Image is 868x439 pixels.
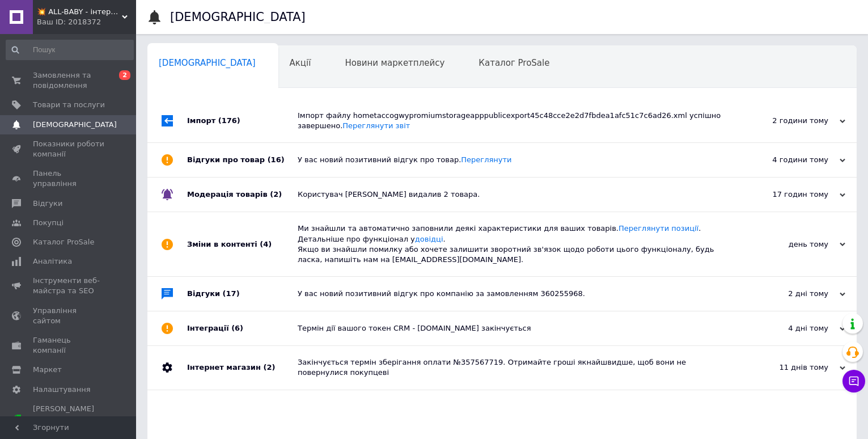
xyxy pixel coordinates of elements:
[260,240,272,248] span: (4)
[33,70,105,91] span: Замовлення та повідомлення
[33,335,105,356] span: Гаманець компанії
[298,357,732,378] div: Закінчується термін зберігання оплати №357567719. Отримайте гроші якнайшвидше, щоб вони не поверн...
[732,323,845,334] div: 4 дні тому
[33,199,62,209] span: Відгуки
[732,189,845,200] div: 17 годин тому
[187,346,298,389] div: Інтернет магазин
[298,155,732,165] div: У вас новий позитивний відгук про товар.
[119,70,130,80] span: 2
[298,323,732,334] div: Термін дії вашого токен CRM - [DOMAIN_NAME] закінчується
[263,363,275,372] span: (2)
[270,190,282,199] span: (2)
[33,256,72,267] span: Аналітика
[33,385,91,395] span: Налаштування
[732,289,845,299] div: 2 дні тому
[33,139,105,159] span: Показники роботи компанії
[6,40,134,60] input: Пошук
[298,189,732,200] div: Користувач [PERSON_NAME] видалив 2 товара.
[33,237,94,247] span: Каталог ProSale
[37,17,136,27] div: Ваш ID: 2018372
[33,168,105,189] span: Панель управління
[170,10,306,24] h1: [DEMOGRAPHIC_DATA]
[619,224,698,233] a: Переглянути позиції
[187,143,298,177] div: Відгуки про товар
[33,365,62,375] span: Маркет
[415,235,443,243] a: довідці
[732,239,845,250] div: день тому
[187,99,298,142] div: Імпорт
[223,289,240,298] span: (17)
[732,362,845,373] div: 11 днів тому
[159,58,256,68] span: [DEMOGRAPHIC_DATA]
[218,116,240,125] span: (176)
[732,155,845,165] div: 4 години тому
[33,306,105,326] span: Управління сайтом
[33,218,63,228] span: Покупці
[187,277,298,311] div: Відгуки
[187,212,298,276] div: Зміни в контенті
[231,324,243,332] span: (6)
[187,311,298,345] div: Інтеграції
[33,276,105,296] span: Інструменти веб-майстра та SEO
[33,120,117,130] span: [DEMOGRAPHIC_DATA]
[33,100,105,110] span: Товари та послуги
[37,7,122,17] span: 💥 ALL-BABY - інтернет - магазин товарів для дітей
[842,370,865,392] button: Чат з покупцем
[732,116,845,126] div: 2 години тому
[187,178,298,212] div: Модерація товарів
[298,223,732,265] div: Ми знайшли та автоматично заповнили деякі характеристики для ваших товарів. . Детальніше про функ...
[298,111,732,131] div: Імпорт файлу hometaccogwypromiumstorageapppublicexport45c48cce2e2d7fbdea1afc51c7c6ad26.xml успішн...
[345,58,444,68] span: Новини маркетплейсу
[298,289,732,299] div: У вас новий позитивний відгук про компанію за замовленням 360255968.
[461,155,511,164] a: Переглянути
[290,58,311,68] span: Акції
[479,58,549,68] span: Каталог ProSale
[342,121,410,130] a: Переглянути звіт
[33,404,105,435] span: [PERSON_NAME] та рахунки
[268,155,285,164] span: (16)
